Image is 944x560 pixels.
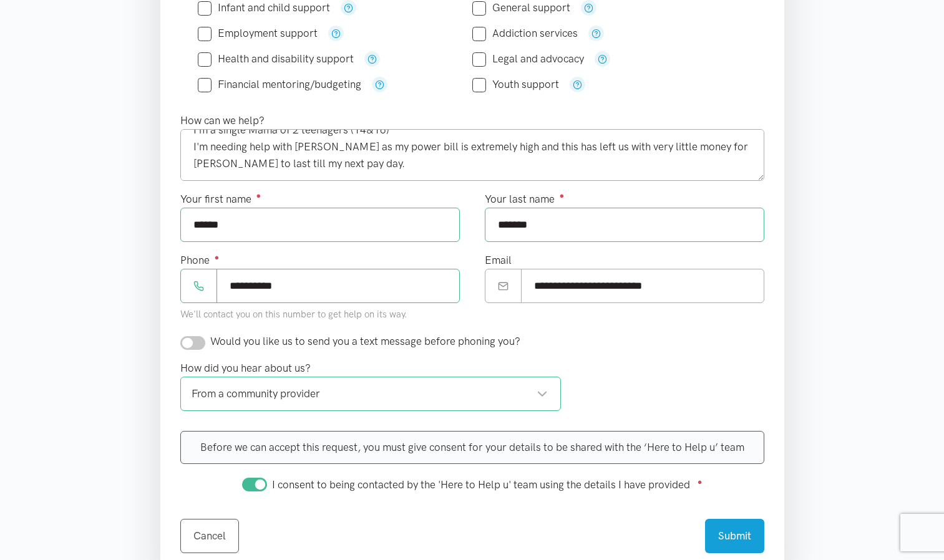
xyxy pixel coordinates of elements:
[198,2,330,13] label: Infant and child support
[180,252,220,269] label: Phone
[180,112,265,129] label: How can we help?
[180,519,239,553] a: Cancel
[217,269,460,303] input: Phone number
[485,191,565,208] label: Your last name
[198,79,361,90] label: Financial mentoring/budgeting
[192,385,548,402] div: From a community provider
[472,54,584,64] label: Legal and advocacy
[472,2,570,13] label: General support
[180,360,311,377] label: How did you hear about us?
[256,191,261,200] sup: ●
[521,269,764,303] input: Email
[198,28,318,39] label: Employment support
[705,519,764,553] button: Submit
[485,252,512,269] label: Email
[698,477,703,486] sup: ●
[180,191,261,208] label: Your first name
[180,431,764,464] div: Before we can accept this request, you must give consent for your details to be shared with the ‘...
[560,191,565,200] sup: ●
[272,478,690,491] span: I consent to being contacted by the 'Here to Help u' team using the details I have provided
[180,309,407,320] small: We'll contact you on this number to get help on its way.
[198,54,354,64] label: Health and disability support
[215,253,220,262] sup: ●
[472,28,578,39] label: Addiction services
[210,335,520,347] span: Would you like us to send you a text message before phoning you?
[472,79,559,90] label: Youth support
